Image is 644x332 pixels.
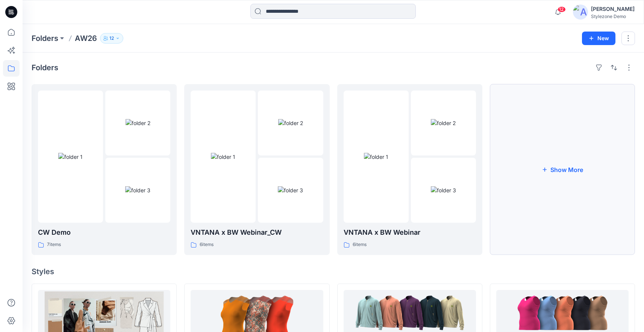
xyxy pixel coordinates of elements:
[431,119,456,127] img: folder 2
[58,153,83,161] img: folder 1
[558,6,566,12] span: 12
[573,5,588,20] img: avatar
[75,33,97,44] p: AW26
[278,119,303,127] img: folder 2
[100,33,123,44] button: 12
[582,32,615,45] button: New
[38,227,170,238] p: CW Demo
[337,84,482,255] a: folder 1folder 2folder 3VNTANA x BW Webinar6items
[353,241,367,249] p: 6 items
[109,34,114,42] p: 12
[32,33,58,44] a: Folders
[591,5,635,14] div: [PERSON_NAME]
[344,227,476,238] p: VNTANA x BW Webinar
[125,186,150,194] img: folder 3
[191,227,323,238] p: VNTANA x BW Webinar_CW
[364,153,388,161] img: folder 1
[591,14,635,19] div: Stylezone Demo
[490,84,635,255] button: Show More
[431,186,456,194] img: folder 3
[32,267,635,276] h4: Styles
[126,119,150,127] img: folder 2
[200,241,214,249] p: 6 items
[47,241,61,249] p: 7 items
[32,63,58,72] h4: Folders
[32,84,177,255] a: folder 1folder 2folder 3CW Demo7items
[184,84,329,255] a: folder 1folder 2folder 3VNTANA x BW Webinar_CW6items
[211,153,235,161] img: folder 1
[278,186,303,194] img: folder 3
